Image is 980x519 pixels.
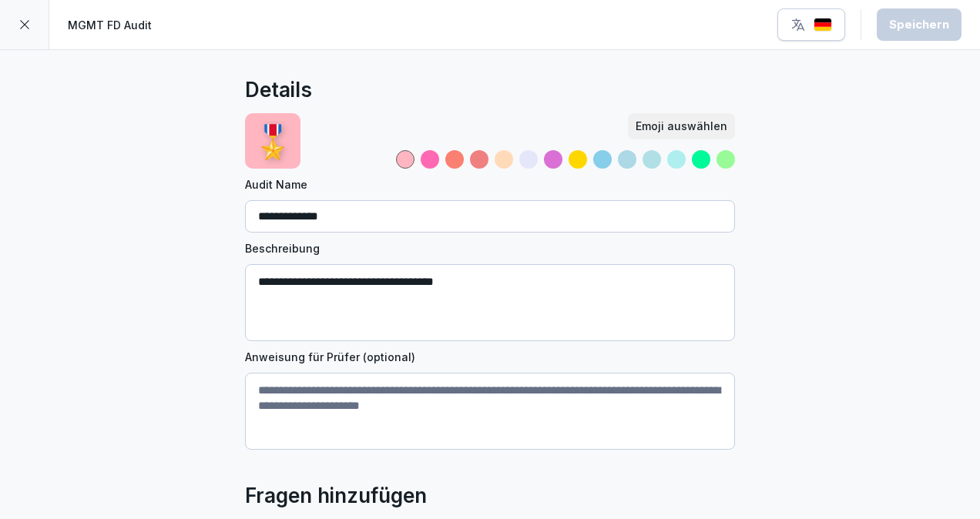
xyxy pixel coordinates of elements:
[245,75,312,105] h2: Details
[877,8,962,41] button: Speichern
[253,117,293,166] p: 🎖️
[636,118,727,135] div: Emoji auswählen
[68,17,152,33] p: MGMT FD Audit
[245,240,735,256] label: Beschreibung
[245,176,735,193] label: Audit Name
[245,349,735,365] label: Anweisung für Prüfer (optional)
[889,16,949,33] div: Speichern
[628,113,735,139] button: Emoji auswählen
[245,480,427,511] h2: Fragen hinzufügen
[814,18,832,32] img: de.svg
